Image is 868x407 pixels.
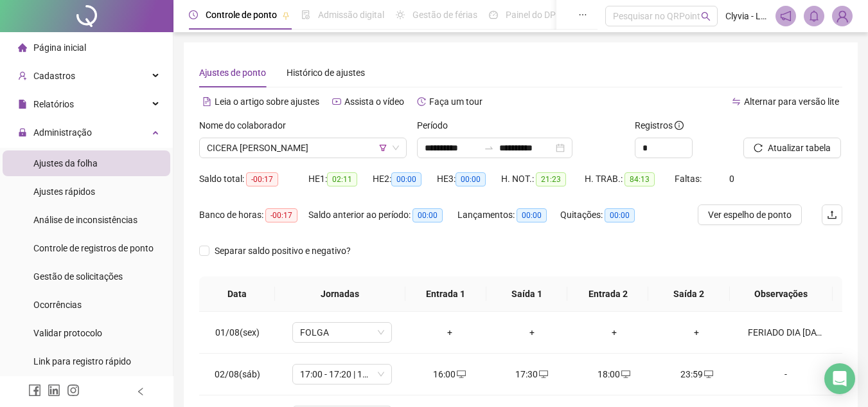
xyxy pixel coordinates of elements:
[33,215,137,225] span: Análise de inconsistências
[501,367,563,381] div: 17:30
[484,143,494,153] span: swap-right
[754,143,763,152] span: reload
[308,208,457,222] div: Saldo anterior ao período:
[332,97,341,106] span: youtube
[18,43,27,52] span: home
[489,10,498,19] span: dashboard
[583,367,645,381] div: 18:00
[391,172,421,186] span: 00:00
[827,210,837,220] span: upload
[824,363,855,394] div: Open Intercom Messenger
[567,276,648,312] th: Entrada 2
[246,172,278,186] span: -00:17
[506,10,556,20] span: Painel do DP
[725,9,768,23] span: Clyvia - LIPSFIHA
[215,327,260,338] span: 01/08(sex)
[624,172,655,186] span: 84:13
[405,276,486,312] th: Entrada 1
[308,172,373,186] div: HE 1:
[437,172,501,186] div: HE 3:
[501,325,563,339] div: +
[18,128,27,137] span: lock
[215,96,319,107] span: Leia o artigo sobre ajustes
[33,99,74,109] span: Relatórios
[265,208,297,222] span: -00:17
[33,127,92,138] span: Administração
[199,208,308,222] div: Banco de horas:
[417,118,456,132] label: Período
[18,71,27,80] span: user-add
[33,271,123,282] span: Gestão de solicitações
[578,10,587,19] span: ellipsis
[429,96,483,107] span: Faça um tour
[419,325,481,339] div: +
[300,365,384,384] span: 17:00 - 17:20 | 17:50 - 00:00
[635,118,684,132] span: Registros
[318,10,384,20] span: Admissão digital
[501,172,585,186] div: H. NOT.:
[206,10,277,20] span: Controle de ponto
[275,276,405,312] th: Jornadas
[456,370,466,379] span: desktop
[620,370,630,379] span: desktop
[33,243,154,253] span: Controle de registros de ponto
[675,121,684,130] span: info-circle
[536,172,566,186] span: 21:23
[327,172,357,186] span: 02:11
[517,208,547,222] span: 00:00
[419,367,481,381] div: 16:00
[392,144,400,152] span: down
[33,186,95,197] span: Ajustes rápidos
[748,325,824,339] div: FERIADO DIA [DATE]
[412,10,477,20] span: Gestão de férias
[732,97,741,106] span: swap
[199,172,308,186] div: Saldo total:
[33,158,98,168] span: Ajustes da folha
[701,12,711,21] span: search
[666,367,727,381] div: 23:59
[648,276,729,312] th: Saída 2
[18,100,27,109] span: file
[28,384,41,397] span: facebook
[33,71,75,81] span: Cadastros
[740,287,822,301] span: Observações
[703,370,713,379] span: desktop
[743,138,841,158] button: Atualizar tabela
[282,12,290,19] span: pushpin
[560,208,650,222] div: Quitações:
[67,384,80,397] span: instagram
[209,244,356,258] span: Separar saldo positivo e negativo?
[675,174,704,184] span: Faltas:
[199,68,266,78] span: Ajustes de ponto
[287,68,365,78] span: Histórico de ajustes
[344,96,404,107] span: Assista o vídeo
[33,300,82,310] span: Ocorrências
[417,97,426,106] span: history
[189,10,198,19] span: clock-circle
[373,172,437,186] div: HE 2:
[744,96,839,107] span: Alternar para versão lite
[202,97,211,106] span: file-text
[698,204,802,225] button: Ver espelho de ponto
[136,387,145,396] span: left
[412,208,443,222] span: 00:00
[486,276,567,312] th: Saída 1
[33,42,86,53] span: Página inicial
[833,6,852,26] img: 83774
[730,276,833,312] th: Observações
[301,10,310,19] span: file-done
[207,138,399,158] span: CICERA ROBERTA GONÇALVES ALENCAR
[300,323,384,342] span: FOLGA
[199,118,294,132] label: Nome do colaborador
[708,208,792,222] span: Ver espelho de ponto
[48,384,60,397] span: linkedin
[605,208,635,222] span: 00:00
[729,174,734,184] span: 0
[215,369,260,379] span: 02/08(sáb)
[585,172,675,186] div: H. TRAB.:
[33,328,102,338] span: Validar protocolo
[538,370,548,379] span: desktop
[396,10,405,19] span: sun
[379,144,387,152] span: filter
[780,10,792,22] span: notification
